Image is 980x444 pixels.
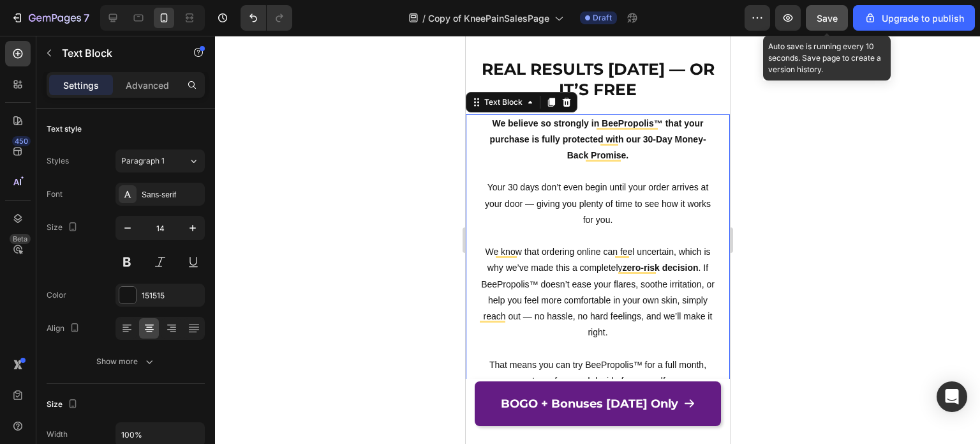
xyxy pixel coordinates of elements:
[47,155,69,167] div: Styles
[817,13,838,24] span: Save
[14,144,250,192] p: Your 30 days don’t even begin until your order arrives at your door — giving you plenty of time t...
[47,123,82,135] div: Text style
[428,11,549,25] span: Copy of KneePainSalesPage
[806,5,848,31] button: Save
[241,5,292,31] div: Undo/Redo
[593,12,612,24] span: Draft
[5,5,95,31] button: 7
[422,11,426,25] span: /
[24,82,240,125] strong: We believe so strongly in BeePropolis™ that your purchase is fully protected with our 30-Day Mone...
[84,10,89,26] p: 7
[63,79,99,92] p: Settings
[937,381,967,412] div: Open Intercom Messenger
[142,290,202,302] div: 151515
[47,320,82,337] div: Align
[466,36,730,444] iframe: To enrich screen reader interactions, please activate Accessibility in Grammarly extension settings
[62,45,170,61] p: Text Block
[853,5,975,31] button: Upgrade to publish
[157,227,233,237] strong: zero-risk decision
[47,219,80,236] div: Size
[96,355,156,368] div: Show more
[47,429,68,440] div: Width
[142,189,202,201] div: Sans-serif
[126,79,169,92] p: Advanced
[115,149,205,172] button: Paragraph 1
[47,350,205,373] button: Show more
[16,61,59,72] div: Text Block
[14,208,250,305] p: We know that ordering online can feel uncertain, which is why we’ve made this a completely . If B...
[13,79,251,419] div: Rich Text Editor. Editing area: main
[10,234,31,244] div: Beta
[47,188,63,200] div: Font
[47,289,66,301] div: Color
[121,155,165,167] span: Paragraph 1
[14,321,250,353] p: That means you can try BeePropolis™ for a full month, stress-free, and decide for yourself.
[47,396,80,413] div: Size
[12,136,31,146] div: 450
[864,11,964,25] div: Upgrade to publish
